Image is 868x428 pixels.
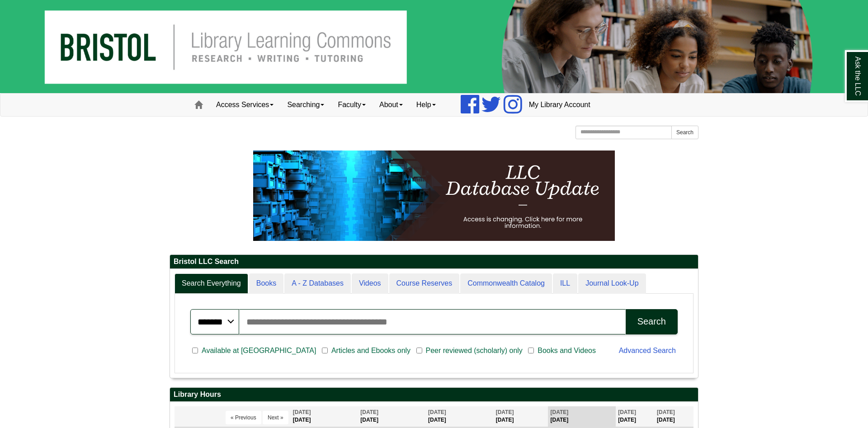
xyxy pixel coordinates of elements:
[616,406,655,427] th: [DATE]
[522,94,597,116] a: My Library Account
[416,347,422,355] input: Peer reviewed (scholarly) only
[619,347,676,354] a: Advanced Search
[496,409,514,415] span: [DATE]
[352,273,388,294] a: Videos
[175,273,248,294] a: Search Everything
[253,151,615,241] img: HTML tutorial
[192,347,198,355] input: Available at [GEOGRAPHIC_DATA]
[322,347,328,355] input: Articles and Ebooks only
[293,409,311,415] span: [DATE]
[170,255,698,269] h2: Bristol LLC Search
[534,345,599,356] span: Books and Videos
[331,94,373,116] a: Faculty
[618,409,636,415] span: [DATE]
[280,94,331,116] a: Searching
[328,345,414,356] span: Articles and Ebooks only
[637,316,666,327] div: Search
[170,388,698,402] h2: Library Hours
[548,406,616,427] th: [DATE]
[578,273,646,294] a: Journal Look-Up
[263,411,288,424] button: Next »
[410,94,443,116] a: Help
[198,345,320,356] span: Available at [GEOGRAPHIC_DATA]
[291,406,359,427] th: [DATE]
[209,94,280,116] a: Access Services
[671,126,698,139] button: Search
[358,406,426,427] th: [DATE]
[528,347,534,355] input: Books and Videos
[426,406,494,427] th: [DATE]
[360,409,378,415] span: [DATE]
[550,409,568,415] span: [DATE]
[389,273,460,294] a: Course Reserves
[655,406,693,427] th: [DATE]
[249,273,283,294] a: Books
[428,409,446,415] span: [DATE]
[553,273,577,294] a: ILL
[460,273,552,294] a: Commonwealth Catalog
[657,409,675,415] span: [DATE]
[373,94,410,116] a: About
[284,273,351,294] a: A - Z Databases
[626,309,678,334] button: Search
[226,411,261,424] button: « Previous
[422,345,526,356] span: Peer reviewed (scholarly) only
[494,406,548,427] th: [DATE]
